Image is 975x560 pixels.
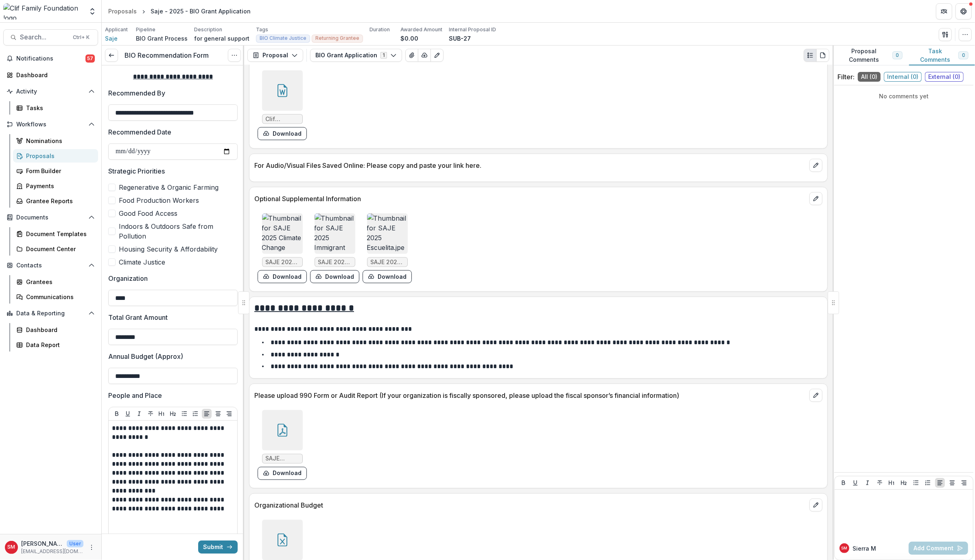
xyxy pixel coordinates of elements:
[258,270,307,283] button: download-form-response
[13,290,98,304] a: Communications
[16,71,92,79] div: Dashboard
[179,409,189,419] button: Bullet List
[105,34,118,43] span: Saje
[151,7,251,15] div: Saje - 2025 - BIO Grant Application
[26,104,92,112] div: Tasks
[125,52,209,59] h3: BIO Recommendation Form
[26,167,92,175] div: Form Builder
[804,49,817,62] button: Plaintext view
[318,259,352,266] span: SAJE 2025 Immigrant RIghts training with [PERSON_NAME].jpeg
[367,213,408,254] img: Thumbnail for SAJE 2025 Escuelita.jpeg
[947,478,957,488] button: Align Center
[13,164,98,178] a: Form Builder
[108,313,168,322] p: Total Grant Amount
[809,389,822,402] button: edit
[16,310,85,317] span: Data & Reporting
[123,409,133,419] button: Underline
[896,52,899,58] span: 0
[224,409,234,419] button: Align Right
[26,182,92,190] div: Payments
[194,34,249,43] p: for general support
[146,409,155,419] button: Strike
[959,478,969,488] button: Align Right
[26,278,92,286] div: Grantees
[13,134,98,148] a: Nominations
[863,478,872,488] button: Italicize
[310,213,359,283] div: Thumbnail for SAJE 2025 Immigrant RIghts training with CHIRLA.jpegSAJE 2025 Immigrant RIghts trai...
[875,478,885,488] button: Strike
[108,352,183,361] p: Annual Budget (Approx)
[809,159,822,172] button: edit
[16,121,85,128] span: Workflows
[26,230,92,238] div: Document Templates
[16,214,85,221] span: Documents
[108,127,171,137] p: Recommended Date
[136,34,188,43] p: BIO Grant Process
[266,259,299,266] span: SAJE 2025 Climate Change Focus Goup.jpeg
[13,194,98,208] a: Grantee Reports
[87,543,96,552] button: More
[833,46,909,65] button: Proposal Comments
[837,92,970,100] p: No comments yet
[254,500,806,510] p: Organizational Budget
[202,409,212,419] button: Align Left
[134,409,144,419] button: Italicize
[258,127,307,140] button: download-form-response
[884,72,922,82] span: Internal ( 0 )
[258,467,307,480] button: download-form-response
[3,307,98,320] button: Open Data & Reporting
[21,539,63,548] p: [PERSON_NAME]
[925,72,964,82] span: External ( 0 )
[20,33,68,41] span: Search...
[16,55,85,62] span: Notifications
[254,161,806,170] p: For Audio/Visual Files Saved Online: Please copy and paste your link here.
[198,540,238,553] button: Submit
[923,478,933,488] button: Ordered List
[842,546,848,550] div: Sierra Martinez
[449,34,471,43] p: SUB-27
[850,478,860,488] button: Underline
[254,194,806,204] p: Optional Supplemental Information
[266,116,299,123] span: Clif Foundation Proposal 2025 SAJE .docx
[13,338,98,352] a: Data Report
[67,540,83,547] p: User
[853,544,876,553] p: Sierra M
[105,5,140,17] a: Proposals
[108,166,165,176] p: Strategic Priorities
[400,34,418,43] p: $0.00
[13,242,98,256] a: Document Center
[26,245,92,253] div: Document Center
[369,26,390,33] p: Duration
[400,26,442,33] p: Awarded Amount
[260,35,306,41] span: BIO Climate Justice
[3,85,98,98] button: Open Activity
[119,257,165,267] span: Climate Justice
[119,221,238,241] span: Indoors & Outdoors Safe from Pollution
[258,70,307,140] div: Clif Foundation Proposal 2025 SAJE .docxdownload-form-response
[13,323,98,336] a: Dashboard
[955,3,972,20] button: Get Help
[105,26,128,33] p: Applicant
[87,3,98,20] button: Open entity switcher
[254,391,806,400] p: Please upload 990 Form or Audit Report (If your organization is fiscally sponsored, please upload...
[256,26,268,33] p: Tags
[71,33,91,42] div: Ctrl + K
[213,409,223,419] button: Align Center
[258,410,307,480] div: SAJE Financial Statements [DATE] FINAL.pdfdownload-form-response
[3,118,98,131] button: Open Workflows
[119,244,218,254] span: Housing Security & Affordability
[258,213,307,283] div: Thumbnail for SAJE 2025 Climate Change Focus Goup.jpegSAJE 2025 Climate Change Focus Goup.jpegdow...
[262,213,303,254] img: Thumbnail for SAJE 2025 Climate Change Focus Goup.jpeg
[119,195,199,205] span: Food Production Workers
[13,227,98,241] a: Document Templates
[363,213,412,283] div: Thumbnail for SAJE 2025 Escuelita.jpegSAJE 2025 Escuelita.jpegdownload-form-response
[266,455,299,462] span: SAJE Financial Statements [DATE] FINAL.pdf
[899,478,909,488] button: Heading 2
[119,182,219,192] span: Regenerative & Organic Farming
[3,211,98,224] button: Open Documents
[13,275,98,289] a: Grantees
[3,259,98,272] button: Open Contacts
[105,5,254,17] nav: breadcrumb
[26,197,92,205] div: Grantee Reports
[405,49,418,62] button: View Attached Files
